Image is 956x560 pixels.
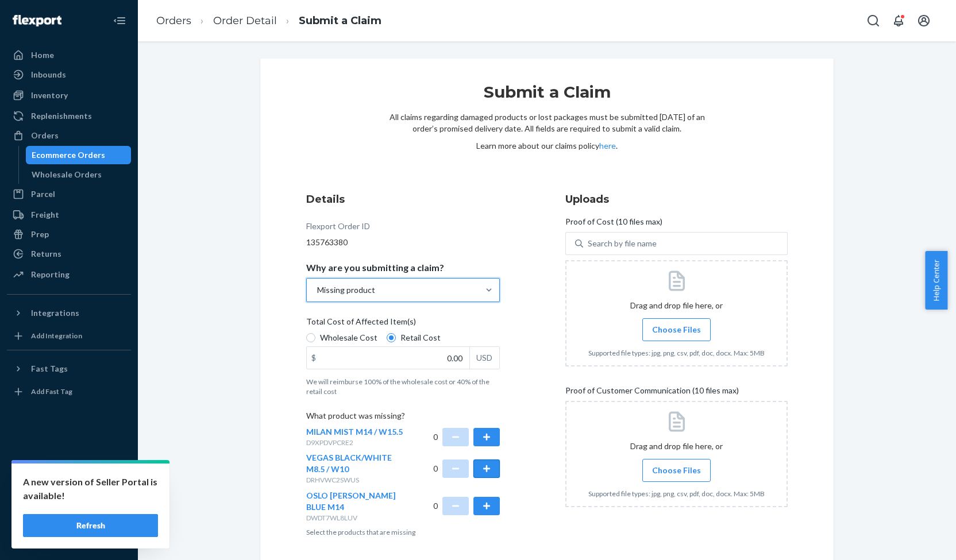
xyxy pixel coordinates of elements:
div: Inventory [31,90,68,101]
span: Proof of Cost (10 files max) [565,216,662,232]
div: Missing product [317,284,375,296]
a: Freight [7,206,131,224]
span: Choose Files [652,324,701,335]
div: Freight [31,209,59,221]
input: $USD [307,347,469,369]
div: Fast Tags [31,363,68,374]
a: Help Center [7,508,131,527]
span: MILAN MIST M14 / W15.5 [306,427,403,437]
button: Open Search Box [862,9,885,32]
h3: Details [306,192,500,207]
a: Orders [156,14,191,27]
button: Give Feedback [7,528,131,546]
p: DRHVWC2SWUS [306,475,403,485]
div: Search by file name [588,238,657,249]
a: Wholesale Orders [26,165,132,184]
ol: breadcrumbs [147,4,391,38]
p: D9XPDVPCRE2 [306,438,403,447]
input: Retail Cost [387,333,396,342]
div: 0 [433,426,500,447]
p: We will reimburse 100% of the wholesale cost or 40% of the retail cost [306,377,500,396]
p: Why are you submitting a claim? [306,262,444,273]
div: Returns [31,248,61,260]
button: Close Navigation [108,9,131,32]
div: USD [469,347,499,369]
img: Flexport logo [13,15,61,26]
a: here [599,141,616,150]
a: Inbounds [7,65,131,84]
div: Wholesale Orders [32,169,102,180]
div: 0 [433,490,500,523]
a: Replenishments [7,107,131,125]
div: 135763380 [306,237,500,248]
div: Prep [31,229,49,240]
p: A new version of Seller Portal is available! [23,475,158,503]
div: Home [31,49,54,61]
a: Add Integration [7,327,131,345]
a: Inventory [7,86,131,105]
span: Proof of Customer Communication (10 files max) [565,385,739,401]
a: Submit a Claim [299,14,381,27]
div: Reporting [31,269,70,280]
div: Add Integration [31,331,82,341]
button: Open account menu [912,9,935,32]
button: Open notifications [887,9,910,32]
a: Orders [7,126,131,145]
button: Refresh [23,514,158,537]
div: Ecommerce Orders [32,149,105,161]
div: Add Fast Tag [31,387,72,396]
a: Returns [7,245,131,263]
span: OSLO [PERSON_NAME] BLUE M14 [306,491,396,512]
h3: Uploads [565,192,788,207]
p: DWDT7WL8LUV [306,513,403,523]
div: Parcel [31,188,55,200]
span: VEGAS BLACK/WHITE M8.5 / W10 [306,453,392,474]
p: Select the products that are missing [306,527,500,537]
h1: Submit a Claim [389,82,705,111]
input: Wholesale Cost [306,333,315,342]
button: Integrations [7,304,131,322]
a: Order Detail [213,14,277,27]
a: Settings [7,469,131,488]
div: Integrations [31,307,79,319]
div: Inbounds [31,69,66,80]
a: Prep [7,225,131,244]
p: Learn more about our claims policy . [389,140,705,152]
a: Parcel [7,185,131,203]
a: Reporting [7,265,131,284]
span: Choose Files [652,465,701,476]
p: All claims regarding damaged products or lost packages must be submitted [DATE] of an order’s pro... [389,111,705,134]
span: Retail Cost [400,332,441,343]
p: What product was missing? [306,410,500,426]
a: Ecommerce Orders [26,146,132,164]
a: Home [7,46,131,64]
div: 0 [433,452,500,485]
span: Total Cost of Affected Item(s) [306,316,416,332]
button: Fast Tags [7,360,131,378]
div: Flexport Order ID [306,221,370,237]
div: Orders [31,130,59,141]
span: Wholesale Cost [320,332,377,343]
a: Talk to Support [7,489,131,507]
button: Help Center [925,251,947,310]
a: Add Fast Tag [7,383,131,401]
div: Replenishments [31,110,92,122]
div: $ [307,347,321,369]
